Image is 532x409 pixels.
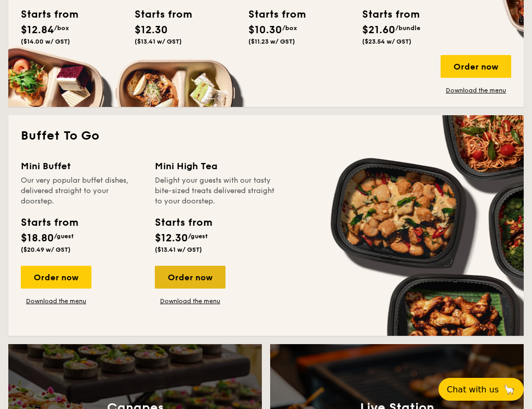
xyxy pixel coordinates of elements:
[21,128,511,144] h2: Buffet To Go
[362,24,395,36] span: $21.60
[447,385,499,394] span: Chat with us
[21,7,68,22] div: Starts from
[54,24,69,32] span: /box
[155,297,225,305] a: Download the menu
[155,175,276,207] div: Delight your guests with our tasty bite-sized treats delivered straight to your doorstep.
[438,378,524,401] button: Chat with us🦙
[21,215,77,230] div: Starts from
[395,24,420,32] span: /bundle
[441,55,511,78] div: Order now
[135,7,181,22] div: Starts from
[21,297,91,305] a: Download the menu
[248,38,295,45] span: ($11.23 w/ GST)
[21,175,142,207] div: Our very popular buffet dishes, delivered straight to your doorstep.
[362,7,409,22] div: Starts from
[54,233,74,240] span: /guest
[248,24,282,36] span: $10.30
[21,38,70,45] span: ($14.00 w/ GST)
[248,7,295,22] div: Starts from
[155,232,188,244] span: $12.30
[21,246,71,253] span: ($20.49 w/ GST)
[155,159,276,173] div: Mini High Tea
[135,38,182,45] span: ($13.41 w/ GST)
[441,86,511,94] a: Download the menu
[21,232,54,244] span: $18.80
[155,246,202,253] span: ($13.41 w/ GST)
[21,159,142,173] div: Mini Buffet
[155,215,211,230] div: Starts from
[188,233,208,240] span: /guest
[282,24,297,32] span: /box
[155,266,225,289] div: Order now
[21,24,54,36] span: $12.84
[135,24,168,36] span: $12.30
[362,38,411,45] span: ($23.54 w/ GST)
[503,384,515,396] span: 🦙
[21,266,91,289] div: Order now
